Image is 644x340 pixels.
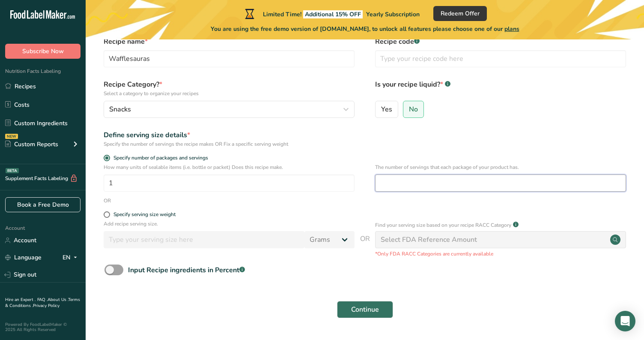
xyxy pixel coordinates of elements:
[5,250,42,265] a: Language
[433,6,487,21] button: Redeem Offer
[360,234,370,258] span: OR
[303,10,363,18] span: Additional 15% OFF
[5,134,18,139] div: NEW
[351,304,379,315] span: Continue
[104,101,355,118] button: Snacks
[243,9,420,19] div: Limited Time!
[615,311,635,331] div: Open Intercom Messenger
[5,140,58,149] div: Custom Reports
[113,211,176,218] div: Specify serving size weight
[375,250,626,258] p: *Only FDA RACC Categories are currently available
[5,297,80,309] a: Terms & Conditions .
[381,105,392,114] span: Yes
[33,303,60,309] a: Privacy Policy
[104,231,304,248] input: Type your serving size here
[104,220,355,228] p: Add recipe serving size.
[375,36,626,47] label: Recipe code
[381,235,477,245] div: Select FDA Reference Amount
[5,297,36,303] a: Hire an Expert .
[375,163,626,171] p: The number of servings that each package of your product has.
[22,47,64,56] span: Subscribe Now
[5,197,80,212] a: Book a Free Demo
[104,163,355,171] p: How many units of sealable items (i.e. bottle or packet) Does this recipe make.
[104,140,355,148] div: Specify the number of servings the recipe makes OR Fix a specific serving weight
[5,322,80,332] div: Powered By FoodLabelMaker © 2025 All Rights Reserved
[5,44,80,59] button: Subscribe Now
[375,50,626,67] input: Type your recipe code here
[63,253,80,263] div: EN
[37,297,48,303] a: FAQ .
[375,221,511,229] p: Find your serving size based on your recipe RACC Category
[109,104,131,114] span: Snacks
[366,10,420,18] span: Yearly Subscription
[104,79,355,97] label: Recipe Category?
[6,168,19,173] div: BETA
[104,130,355,140] div: Define serving size details
[409,105,418,114] span: No
[128,265,245,275] div: Input Recipe ingredients in Percent
[110,155,208,161] span: Specify number of packages and servings
[504,25,519,33] span: plans
[441,9,480,18] span: Redeem Offer
[375,79,626,97] label: Is your recipe liquid?
[104,197,111,205] div: OR
[211,24,519,33] span: You are using the free demo version of [DOMAIN_NAME], to unlock all features please choose one of...
[48,297,68,303] a: About Us .
[104,50,355,67] input: Type your recipe name here
[337,301,393,318] button: Continue
[104,36,355,47] label: Recipe name
[104,90,355,97] p: Select a category to organize your recipes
